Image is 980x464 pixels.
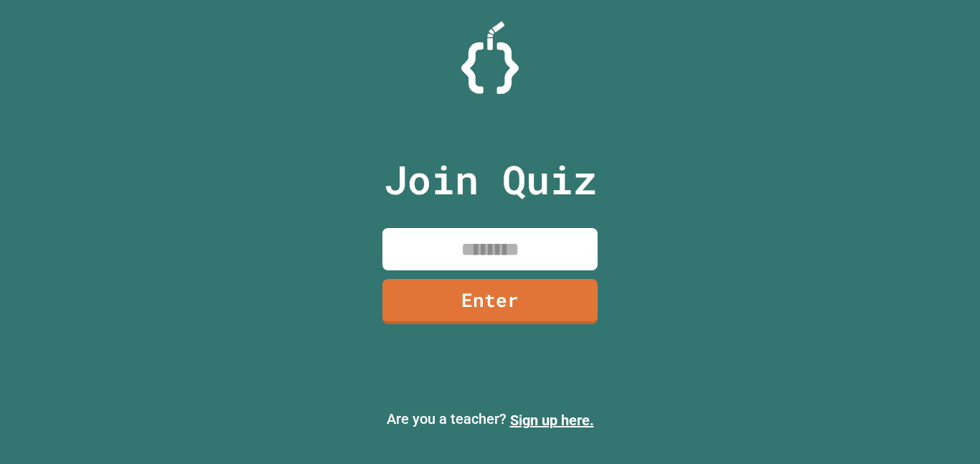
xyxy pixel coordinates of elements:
[384,150,597,209] p: Join Quiz
[11,408,969,431] p: Are you a teacher?
[461,22,519,94] img: Logo.svg
[382,279,598,324] a: Enter
[920,407,966,450] iframe: chat widget
[510,412,594,429] a: Sign up here.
